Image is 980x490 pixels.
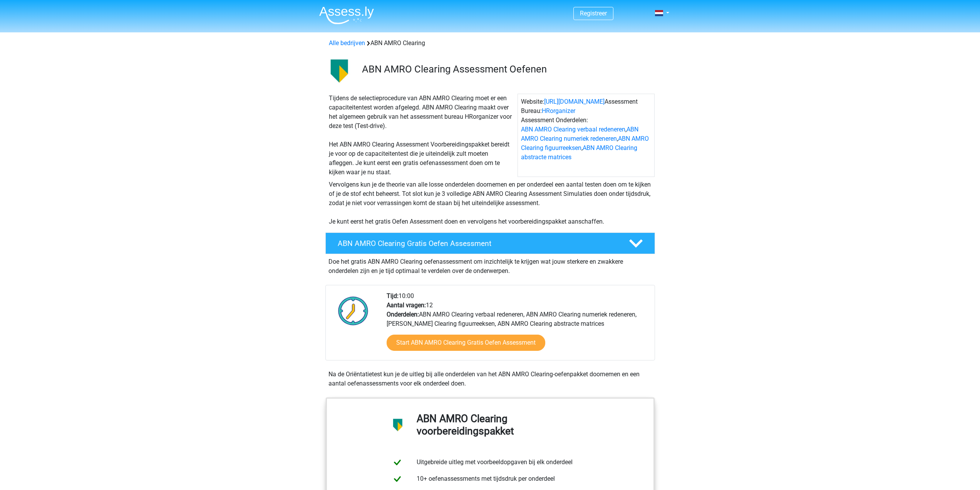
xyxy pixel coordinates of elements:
div: Tijdens de selectieprocedure van ABN AMRO Clearing moet er een capaciteitentest worden afgelegd. ... [326,94,518,177]
img: Assessly [319,6,374,24]
a: HRorganizer [542,107,575,115]
a: Registreer [580,10,607,17]
b: Aantal vragen: [387,301,426,309]
div: Website: Assessment Bureau: Assessment Onderdelen: , , , [518,94,655,177]
div: ABN AMRO Clearing [326,39,655,48]
a: ABN AMRO Clearing Gratis Oefen Assessment [322,232,658,254]
b: Tijd: [387,292,399,300]
div: 10:00 12 ABN AMRO Clearing verbaal redeneren, ABN AMRO Clearing numeriek redeneren, [PERSON_NAME]... [381,291,654,360]
a: Start ABN AMRO Clearing Gratis Oefen Assessment [387,335,545,351]
div: Doe het gratis ABN AMRO Clearing oefenassessment om inzichtelijk te krijgen wat jouw sterkere en ... [325,254,655,276]
div: Na de Oriëntatietest kun je de uitleg bij alle onderdelen van het ABN AMRO Clearing-oefenpakket d... [325,370,655,388]
img: Klok [334,291,373,330]
div: Vervolgens kun je de theorie van alle losse onderdelen doornemen en per onderdeel een aantal test... [326,180,655,226]
h4: ABN AMRO Clearing Gratis Oefen Assessment [338,239,616,248]
h3: ABN AMRO Clearing Assessment Oefenen [362,63,649,75]
a: [URL][DOMAIN_NAME] [544,98,605,105]
a: Alle bedrijven [329,39,365,47]
b: Onderdelen: [387,311,419,318]
a: ABN AMRO Clearing verbaal redeneren [521,126,625,133]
